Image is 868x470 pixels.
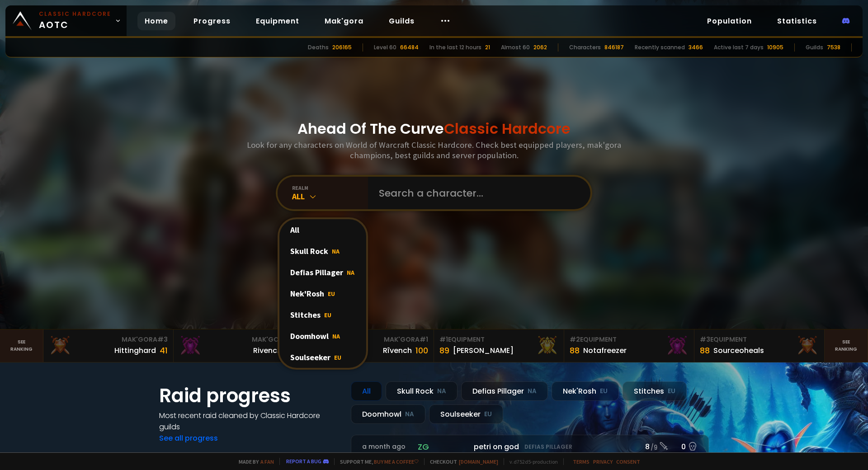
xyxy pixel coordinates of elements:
[351,381,382,401] div: All
[43,329,174,362] a: Mak'Gora#3Hittinghard41
[713,345,764,356] div: Sourceoheals
[420,335,428,344] span: # 1
[439,344,449,357] div: 89
[694,329,825,362] a: #3Equipment88Sourceoheals
[459,458,498,465] a: [DOMAIN_NAME]
[332,332,340,340] span: NA
[279,347,366,368] div: Soulseeker
[564,329,694,362] a: #2Equipment88Notafreezer
[593,458,613,465] a: Privacy
[444,118,571,139] span: Classic Hardcore
[159,433,218,443] a: See all progress
[233,458,274,465] span: Made by
[604,43,624,52] div: 846187
[437,387,446,396] small: NA
[573,458,590,465] a: Terms
[373,177,580,209] input: Search a character...
[570,335,580,344] span: # 2
[260,458,274,465] a: a fan
[157,335,168,344] span: # 3
[484,410,492,419] small: EU
[39,10,111,32] span: AOTC
[160,344,168,357] div: 41
[279,240,366,262] div: Skull Rock
[334,353,341,362] span: EU
[279,325,366,347] div: Doomhowl
[668,387,675,396] small: EU
[434,329,564,362] a: #1Equipment89[PERSON_NAME]
[309,335,428,344] div: Mak'Gora
[570,344,580,357] div: 88
[347,268,354,277] span: NA
[351,404,425,424] div: Doomhowl
[334,458,419,465] span: Support me,
[308,43,329,52] div: Deaths
[351,435,709,459] a: a month agozgpetri on godDefias Pillager8 /90
[635,43,685,52] div: Recently scanned
[249,12,307,30] a: Equipment
[700,12,759,30] a: Population
[528,387,537,396] small: NA
[186,12,238,30] a: Progress
[159,410,340,432] h4: Most recent raid cleaned by Classic Hardcore guilds
[600,387,608,396] small: EU
[317,12,371,30] a: Mak'gora
[616,458,640,465] a: Consent
[429,43,481,52] div: In the last 12 hours
[806,43,823,52] div: Guilds
[383,345,412,356] div: Rîvench
[292,191,368,202] div: All
[689,43,703,52] div: 3466
[279,262,366,283] div: Defias Pillager
[405,410,414,419] small: NA
[700,335,819,344] div: Equipment
[533,43,547,52] div: 2062
[825,329,868,362] a: Seeranking
[767,43,783,52] div: 10905
[386,381,458,401] div: Skull Rock
[243,140,625,160] h3: Look for any characters on World of Warcraft Classic Hardcore. Check best equipped players, mak'g...
[328,290,335,298] span: EU
[429,404,503,424] div: Soulseeker
[374,458,419,465] a: Buy me a coffee
[569,43,601,52] div: Characters
[415,344,428,357] div: 100
[332,43,352,52] div: 206165
[5,5,127,36] a: Classic HardcoreAOTC
[461,381,548,401] div: Defias Pillager
[179,335,298,344] div: Mak'Gora
[114,345,156,356] div: Hittinghard
[159,381,340,410] h1: Raid progress
[827,43,840,52] div: 7538
[279,219,366,240] div: All
[439,335,558,344] div: Equipment
[424,458,498,465] span: Checkout
[583,345,627,356] div: Notafreezer
[286,458,321,465] a: Report a bug
[485,43,490,52] div: 21
[700,335,710,344] span: # 3
[439,335,448,344] span: # 1
[770,12,824,30] a: Statistics
[324,311,331,319] span: EU
[382,12,422,30] a: Guilds
[279,283,366,304] div: Nek'Rosh
[623,381,687,401] div: Stitches
[279,304,366,325] div: Stitches
[292,184,368,191] div: realm
[332,247,340,255] span: NA
[137,12,175,30] a: Home
[504,458,558,465] span: v. d752d5 - production
[570,335,689,344] div: Equipment
[39,10,111,18] small: Classic Hardcore
[174,329,304,362] a: Mak'Gora#2Rivench100
[374,43,396,52] div: Level 60
[501,43,530,52] div: Almost 60
[304,329,434,362] a: Mak'Gora#1Rîvench100
[700,344,710,357] div: 88
[297,118,571,140] h1: Ahead Of The Curve
[453,345,514,356] div: [PERSON_NAME]
[552,381,619,401] div: Nek'Rosh
[253,345,282,356] div: Rivench
[400,43,419,52] div: 66484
